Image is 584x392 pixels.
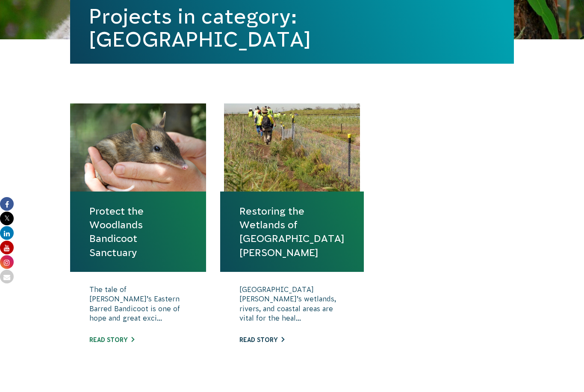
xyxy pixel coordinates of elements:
[89,285,187,327] p: The tale of [PERSON_NAME]’s Eastern Barred Bandicoot is one of hope and great exci...
[239,336,284,343] a: Read story
[89,204,187,259] a: Protect the Woodlands Bandicoot Sanctuary
[89,5,495,51] h1: Projects in category: [GEOGRAPHIC_DATA]
[89,336,134,343] a: Read story
[239,285,345,327] p: [GEOGRAPHIC_DATA][PERSON_NAME]’s wetlands, rivers, and coastal areas are vital for the heal...
[239,204,345,259] a: Restoring the Wetlands of [GEOGRAPHIC_DATA][PERSON_NAME]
